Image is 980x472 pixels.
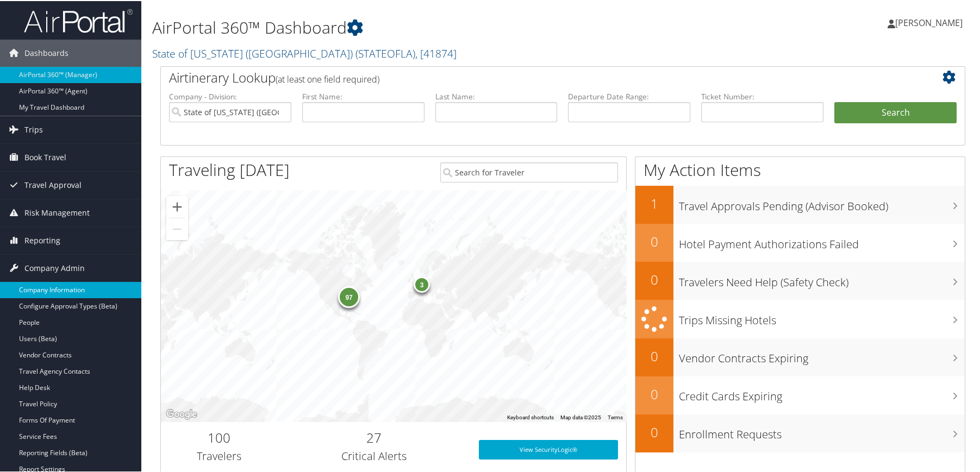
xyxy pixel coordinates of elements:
[164,406,199,420] a: Open this area in Google Maps (opens a new window)
[166,217,188,239] button: Zoom out
[285,448,463,463] h3: Critical Alerts
[435,90,558,101] label: Last Name:
[479,439,617,458] a: View SecurityLogic®
[635,261,965,299] a: 0Travelers Need Help (Safety Check)
[24,226,60,253] span: Reporting
[635,158,965,180] h1: My Action Items
[24,198,90,225] span: Risk Management
[24,171,82,198] span: Travel Approval
[635,422,673,440] h2: 0
[568,90,690,101] label: Departure Date Range:
[24,143,66,170] span: Book Travel
[24,115,43,142] span: Trips
[679,230,965,251] h3: Hotel Payment Authorizations Failed
[302,90,425,101] label: First Name:
[166,195,188,217] button: Zoom in
[276,72,379,84] span: (at least one field required)
[338,285,360,307] div: 97
[635,384,673,402] h2: 0
[635,375,965,413] a: 0Credit Cards Expiring
[440,161,618,181] input: Search for Traveler
[635,223,965,261] a: 0Hotel Payment Authorizations Failed
[635,299,965,337] a: Trips Missing Hotels
[635,346,673,364] h2: 0
[152,45,457,60] a: State of [US_STATE] ([GEOGRAPHIC_DATA])
[415,45,457,60] span: , [ 41874 ]
[414,275,430,291] div: 3
[679,306,965,327] h3: Trips Missing Hotels
[24,39,68,66] span: Dashboards
[285,427,463,446] h2: 27
[152,15,700,38] h1: AirPortal 360™ Dashboard
[169,90,291,101] label: Company - Division:
[169,67,890,86] h2: Airtinerary Lookup
[635,193,673,212] h2: 1
[679,344,965,365] h3: Vendor Contracts Expiring
[888,5,973,38] a: [PERSON_NAME]
[635,185,965,223] a: 1Travel Approvals Pending (Advisor Booked)
[608,413,623,419] a: Terms (opens in new tab)
[164,406,199,420] img: Google
[24,254,85,281] span: Company Admin
[895,16,963,28] span: [PERSON_NAME]
[635,269,673,288] h2: 0
[507,413,554,420] button: Keyboard shortcuts
[169,158,290,180] h1: Traveling [DATE]
[635,413,965,451] a: 0Enrollment Requests
[355,45,415,60] span: ( STATEOFLA )
[679,382,965,403] h3: Credit Cards Expiring
[635,337,965,375] a: 0Vendor Contracts Expiring
[560,413,601,419] span: Map data ©2025
[635,231,673,250] h2: 0
[169,427,269,446] h2: 100
[169,448,269,463] h3: Travelers
[679,420,965,441] h3: Enrollment Requests
[679,268,965,289] h3: Travelers Need Help (Safety Check)
[679,192,965,213] h3: Travel Approvals Pending (Advisor Booked)
[24,7,133,33] img: airportal-logo.png
[834,101,957,123] button: Search
[701,90,823,101] label: Ticket Number:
